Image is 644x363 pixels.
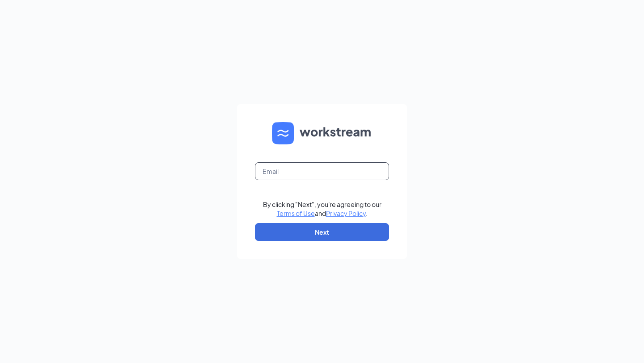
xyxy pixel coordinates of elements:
a: Terms of Use [277,209,315,217]
button: Next [255,223,389,241]
img: WS logo and Workstream text [272,122,372,144]
a: Privacy Policy [326,209,366,217]
div: By clicking "Next", you're agreeing to our and . [263,200,381,218]
input: Email [255,162,389,180]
